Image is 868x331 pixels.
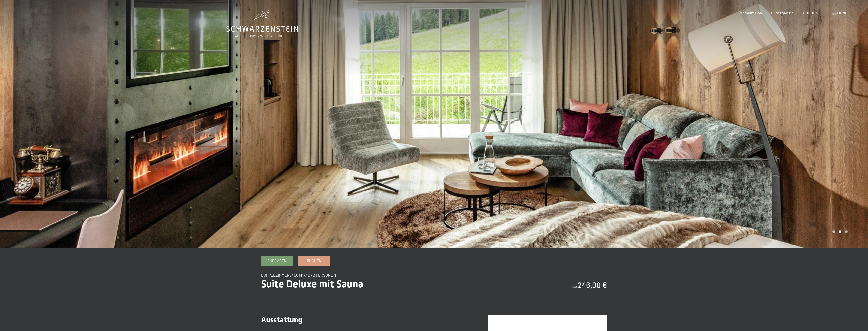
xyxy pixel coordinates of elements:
span: Doppelzimmer // 50 m² // 2 - 3 Personen [261,273,336,277]
span: Suite Deluxe mit Sauna [261,278,363,290]
a: Bildergalerie [771,10,794,15]
b: 246,00 € [578,280,607,289]
span: Anfragen [267,258,286,264]
a: Premium Spa [738,10,762,15]
span: Menü [837,10,848,15]
a: Anfragen [261,256,292,266]
span: ab [572,284,577,289]
span: Ausstattung [261,315,302,324]
a: Buchen [299,256,330,266]
span: Buchen [307,258,321,264]
a: BUCHEN [803,10,818,15]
